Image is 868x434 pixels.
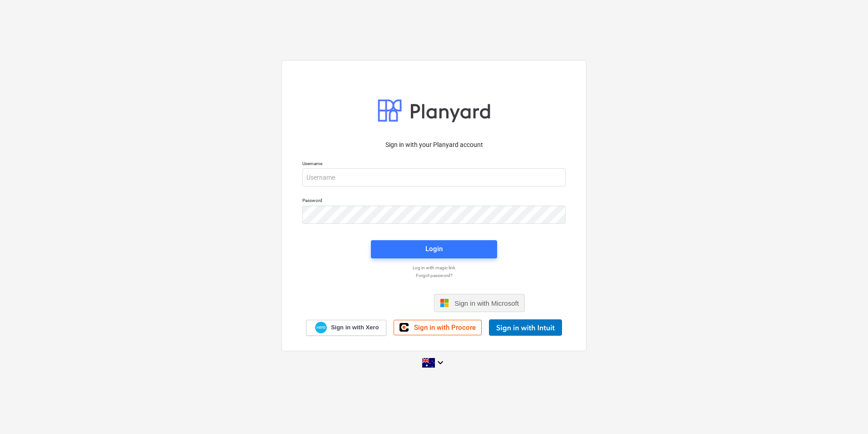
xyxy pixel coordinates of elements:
a: Forgot password? [298,273,570,278]
button: Login [371,240,497,258]
span: Sign in with Microsoft [454,299,519,307]
a: Log in with magic link [298,265,570,271]
i: keyboard_arrow_down [435,357,446,368]
input: Username [302,168,566,187]
a: Sign in with Procore [394,320,482,335]
p: Password [302,197,566,205]
a: Sign in with Xero [306,320,387,336]
span: Sign in with Procore [414,323,476,332]
iframe: Sign in with Google Button [339,293,431,313]
p: Sign in with your Planyard account [302,140,566,150]
span: Sign in with Xero [331,323,379,332]
div: Login [425,243,443,255]
p: Username [302,161,566,168]
img: Microsoft logo [440,298,449,308]
img: Xero logo [315,322,327,334]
